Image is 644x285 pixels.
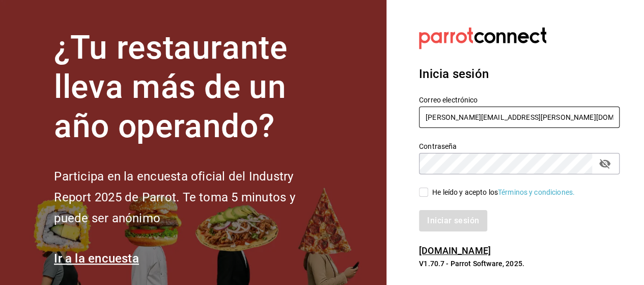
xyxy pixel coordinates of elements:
p: V1.70.7 - Parrot Software, 2025. [419,258,620,269]
input: Ingresa tu correo electrónico [419,107,620,128]
a: Términos y condiciones. [498,188,575,196]
label: Contraseña [419,143,620,150]
div: He leído y acepto los [432,187,575,198]
label: Correo electrónico [419,96,620,103]
a: Ir a la encuesta [54,251,139,266]
h3: Inicia sesión [419,65,620,83]
button: passwordField [596,155,613,172]
h2: Participa en la encuesta oficial del Industry Report 2025 de Parrot. Te toma 5 minutos y puede se... [54,166,329,228]
a: [DOMAIN_NAME] [419,245,491,256]
h1: ¿Tu restaurante lleva más de un año operando? [54,29,329,146]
